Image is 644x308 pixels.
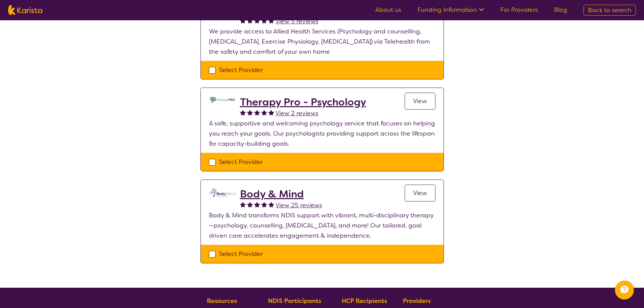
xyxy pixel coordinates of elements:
a: View 5 reviews [276,16,318,26]
img: fullstar [268,18,274,23]
img: fullstar [268,202,274,207]
button: Channel Menu [615,281,634,300]
img: fullstar [240,202,246,207]
a: View [405,185,435,202]
img: fullstar [247,18,253,23]
a: View 25 reviews [276,200,322,210]
p: A safe, supportive and welcoming psychology service that focuses on helping you reach your goals.... [209,118,435,149]
img: fullstar [268,110,274,115]
b: NDIS Participants [268,297,321,305]
b: Providers [403,297,431,305]
a: View [405,93,435,110]
img: fullstar [247,202,253,207]
img: fullstar [254,18,260,23]
a: About us [375,6,401,14]
a: View 2 reviews [276,108,318,118]
a: Therapy Pro - Psychology [240,96,366,108]
a: Back to search [583,5,636,16]
img: fullstar [254,110,260,115]
p: Body & Mind transforms NDIS support with vibrant, multi-disciplinary therapy—psychology, counsell... [209,210,435,241]
img: fullstar [240,110,246,115]
img: fullstar [261,110,267,115]
span: View [413,189,427,197]
img: dzo1joyl8vpkomu9m2qk.jpg [209,96,236,103]
a: Body & Mind [240,188,322,200]
a: Blog [554,6,567,14]
img: fullstar [247,110,253,115]
span: Back to search [588,6,631,14]
span: View 5 reviews [276,17,318,25]
img: fullstar [261,202,267,207]
img: fullstar [261,18,267,23]
b: Resources [207,297,237,305]
span: View 2 reviews [276,109,318,117]
a: Funding Information [418,6,484,14]
img: qmpolprhjdhzpcuekzqg.svg [209,188,236,197]
span: View [413,97,427,105]
a: For Providers [500,6,538,14]
img: fullstar [254,202,260,207]
img: fullstar [240,18,246,23]
span: View 25 reviews [276,201,322,209]
b: HCP Recipients [342,297,387,305]
p: We provide access to Allied Health Services (Psychology and counselling, [MEDICAL_DATA], Exercise... [209,26,435,57]
img: Karista logo [8,5,42,15]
